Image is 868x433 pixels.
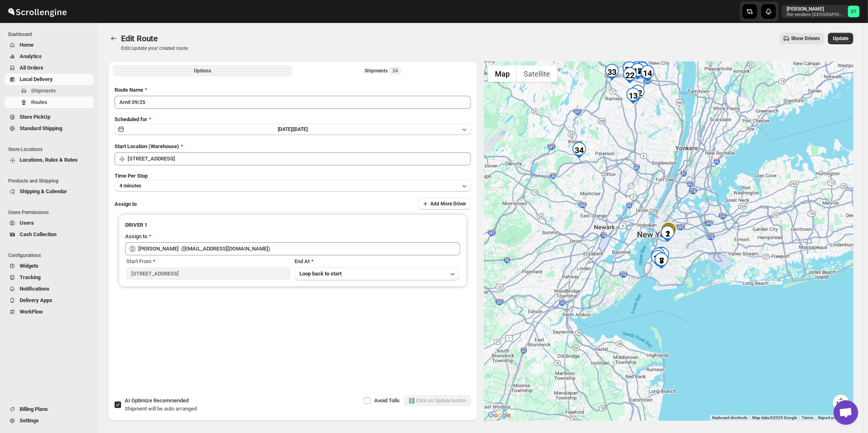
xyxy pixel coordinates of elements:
[604,64,620,80] div: 33
[20,53,42,59] span: Analytics
[295,267,459,280] button: Loop back to start
[5,229,94,240] button: Cash Collection
[828,33,853,44] button: Update
[5,85,94,97] button: Shipments
[20,65,43,71] span: All Orders
[153,397,189,404] span: Recommended
[300,271,342,277] span: Loop back to start
[20,274,40,280] span: Tracking
[802,415,813,420] a: Terms (opens in new tab)
[5,404,94,415] button: Billing Plans
[787,6,845,12] p: [PERSON_NAME]
[630,63,646,79] div: 18
[5,217,94,229] button: Users
[650,250,666,266] div: 11
[119,183,141,189] span: 4 minutes
[430,201,466,207] span: Add More Driver
[5,283,94,295] button: Notifications
[791,35,820,42] span: Show Drivers
[782,5,860,18] button: User menu
[659,226,676,242] div: 2
[115,96,471,109] input: Eg: Bengaluru Route
[20,125,62,131] span: Standard Shipping
[20,76,53,82] span: Local Delivery
[833,395,849,411] button: Map camera controls
[121,34,158,43] span: Edit Route
[630,85,646,101] div: 12
[5,62,94,74] button: All Orders
[488,65,517,82] button: Show street map
[8,31,94,38] span: Dashboard
[115,201,137,207] span: Assign to
[621,61,638,78] div: 24
[374,397,400,404] span: Avoid Tolls
[654,247,670,264] div: 6
[486,410,513,421] a: Open this area in Google Maps (opens a new window)
[5,97,94,108] button: Routes
[834,400,858,425] div: Open chat
[5,272,94,283] button: Tracking
[108,33,119,44] button: Routes
[20,42,34,48] span: Home
[650,248,666,264] div: 9
[125,221,460,229] h3: DRIVER 1
[115,173,148,179] span: Time Per Stop
[5,295,94,306] button: Delivery Apps
[115,116,147,122] span: Scheduled for
[20,114,50,120] span: Store PickUp
[625,88,641,104] div: 13
[848,6,859,17] span: Simcha Trieger
[293,126,308,132] span: [DATE]
[20,417,39,424] span: Settings
[108,79,477,356] div: All Route Options
[634,61,650,77] div: 16
[20,157,78,163] span: Locations, Rules & Rates
[20,286,49,292] span: Notifications
[818,415,851,420] a: Report a map error
[20,297,52,303] span: Delivery Apps
[20,309,43,315] span: WorkFlow
[8,209,94,216] span: Users Permissions
[5,39,94,51] button: Home
[653,253,670,269] div: 8
[5,51,94,62] button: Analytics
[20,220,34,226] span: Users
[20,188,67,194] span: Shipping & Calendar
[115,143,179,149] span: Start Location (Warehouse)
[113,65,292,77] button: All Route Options
[833,35,848,42] span: Update
[125,397,189,404] span: AI Optimize
[364,67,401,75] div: Shipments
[194,68,211,74] span: Options
[125,406,197,412] span: Shipment will be auto arranged
[295,257,459,266] div: End At
[752,415,797,420] span: Map data ©2025 Google
[125,232,147,241] div: Assign to
[7,1,68,22] img: ScrollEngine
[5,306,94,318] button: WorkFlow
[5,260,94,272] button: Widgets
[115,124,471,135] button: [DATE]|[DATE]
[517,65,557,82] button: Show satellite imagery
[622,67,638,83] div: 22
[8,146,94,153] span: Store Locations
[128,152,471,165] input: Search location
[392,68,398,74] span: 34
[5,186,94,197] button: Shipping & Calendar
[20,231,56,237] span: Cash Collection
[571,142,587,158] div: 34
[5,154,94,166] button: Locations, Rules & Rates
[121,45,188,52] p: Edit/update your created route
[115,87,143,93] span: Route Name
[31,99,47,105] span: Routes
[126,258,151,264] span: Start From
[653,247,670,263] div: 5
[20,406,48,412] span: Billing Plans
[8,178,94,184] span: Products and Shipping
[8,252,94,259] span: Configurations
[851,9,857,14] text: ST
[5,415,94,426] button: Settings
[712,415,747,421] button: Keyboard shortcuts
[639,65,656,81] div: 14
[780,33,825,44] button: Show Drivers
